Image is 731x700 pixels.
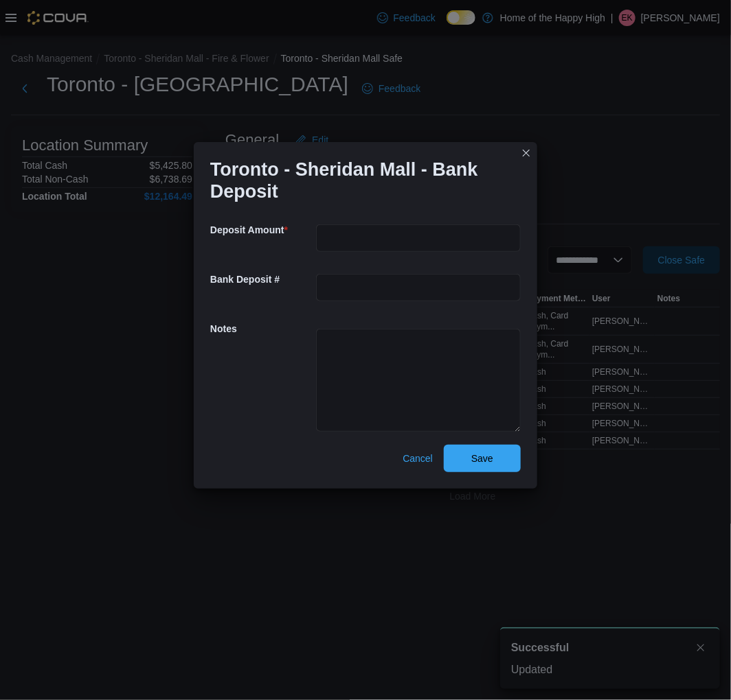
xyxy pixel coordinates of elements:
[210,159,510,202] h1: Toronto - Sheridan Mall - Bank Deposit
[397,445,438,472] button: Cancel
[444,445,521,472] button: Save
[210,315,313,342] h5: Notes
[403,452,433,465] span: Cancel
[210,216,313,244] h5: Deposit Amount
[518,145,535,161] button: Closes this modal window
[471,452,493,465] span: Save
[210,266,313,293] h5: Bank Deposit #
